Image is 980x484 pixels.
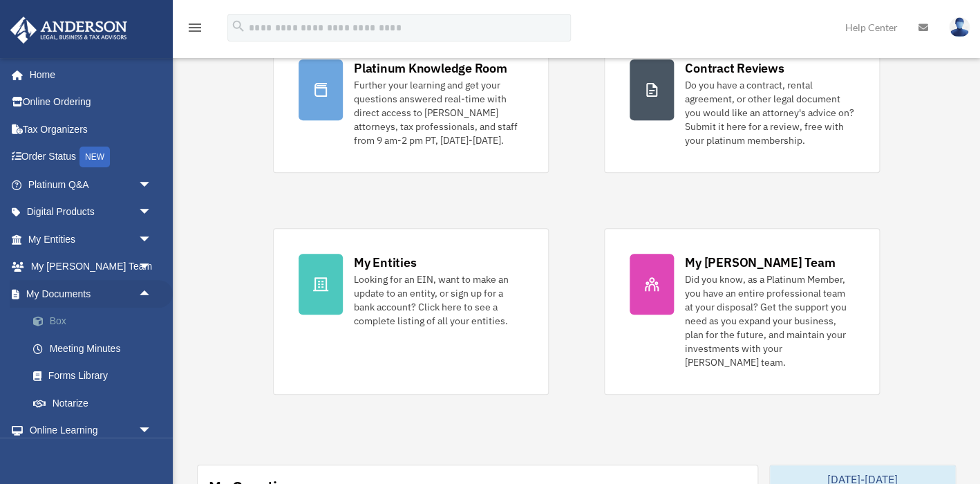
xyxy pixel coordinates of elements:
[19,335,173,362] a: Meeting Minutes
[19,362,173,390] a: Forms Library
[187,19,203,36] i: menu
[10,253,173,281] a: My [PERSON_NAME] Teamarrow_drop_down
[10,61,166,89] a: Home
[354,59,507,77] div: Platinum Knowledge Room
[10,198,173,226] a: Digital Productsarrow_drop_down
[273,228,549,395] a: My Entities Looking for an EIN, want to make an update to an entity, or sign up for a bank accoun...
[10,115,173,143] a: Tax Organizers
[354,272,523,328] div: Looking for an EIN, want to make an update to an entity, or sign up for a bank account? Click her...
[79,147,110,167] div: NEW
[138,253,166,281] span: arrow_drop_down
[138,280,166,308] span: arrow_drop_up
[10,143,173,171] a: Order StatusNEW
[949,17,970,37] img: User Pic
[604,228,880,395] a: My [PERSON_NAME] Team Did you know, as a Platinum Member, you have an entire professional team at...
[138,225,166,254] span: arrow_drop_down
[231,19,246,34] i: search
[685,254,835,271] div: My [PERSON_NAME] Team
[138,417,166,445] span: arrow_drop_down
[685,272,854,369] div: Did you know, as a Platinum Member, you have an entire professional team at your disposal? Get th...
[10,171,173,198] a: Platinum Q&Aarrow_drop_down
[354,78,523,147] div: Further your learning and get your questions answered real-time with direct access to [PERSON_NAM...
[604,34,880,173] a: Contract Reviews Do you have a contract, rental agreement, or other legal document you would like...
[354,254,416,271] div: My Entities
[19,389,173,417] a: Notarize
[10,225,173,253] a: My Entitiesarrow_drop_down
[10,417,173,445] a: Online Learningarrow_drop_down
[187,24,203,36] a: menu
[685,59,784,77] div: Contract Reviews
[6,17,131,44] img: Anderson Advisors Platinum Portal
[685,78,854,147] div: Do you have a contract, rental agreement, or other legal document you would like an attorney's ad...
[10,89,173,116] a: Online Ordering
[19,308,173,335] a: Box
[10,280,173,308] a: My Documentsarrow_drop_up
[138,198,166,227] span: arrow_drop_down
[273,34,549,173] a: Platinum Knowledge Room Further your learning and get your questions answered real-time with dire...
[138,171,166,199] span: arrow_drop_down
